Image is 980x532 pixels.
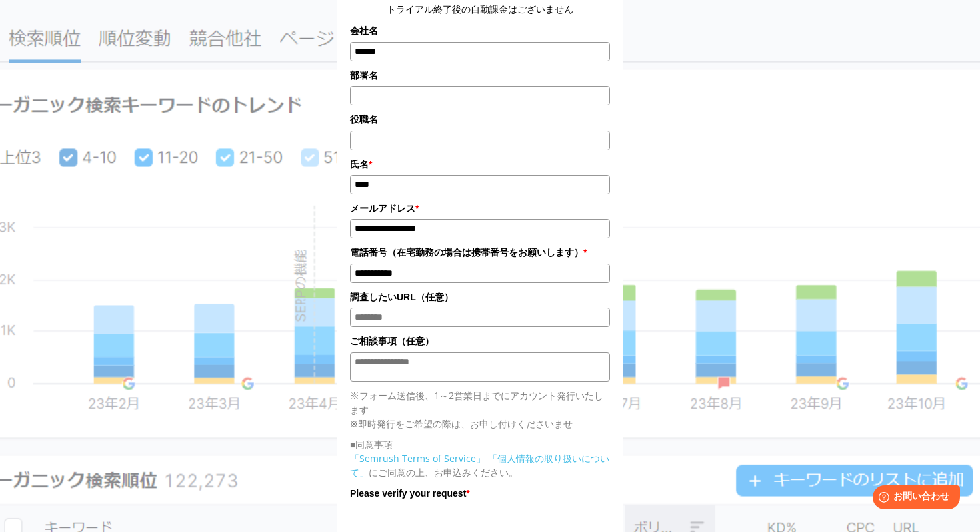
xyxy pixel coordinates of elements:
[350,245,610,260] label: 電話番号（在宅勤務の場合は携帯番号をお願いします）
[350,112,610,127] label: 役職名
[350,157,610,172] label: 氏名
[350,2,610,17] center: トライアル終了後の自動課金はございません
[350,452,485,465] a: 「Semrush Terms of Service」
[861,480,965,517] iframe: Help widget launcher
[350,334,610,348] label: ご相談事項（任意）
[350,68,610,83] label: 部署名
[350,201,610,216] label: メールアドレス
[350,486,610,501] label: Please verify your request
[350,290,610,304] label: 調査したいURL（任意）
[350,452,609,479] a: 「個人情報の取り扱いについて」
[350,451,610,479] p: にご同意の上、お申込みください。
[350,388,610,431] p: ※フォーム送信後、1～2営業日までにアカウント発行いたします ※即時発行をご希望の際は、お申し付けくださいませ
[350,437,610,451] p: ■同意事項
[350,23,610,38] label: 会社名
